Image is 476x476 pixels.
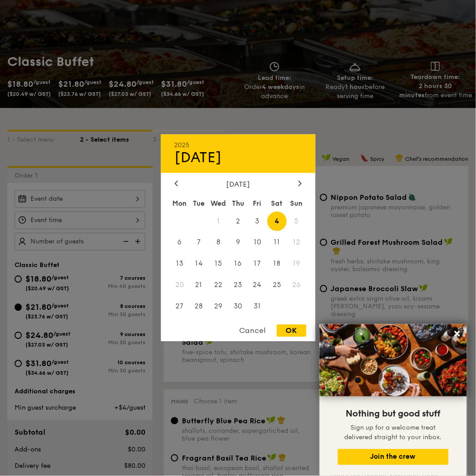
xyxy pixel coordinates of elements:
[267,254,287,274] span: 18
[189,233,209,253] span: 7
[287,233,306,253] span: 12
[228,233,248,253] span: 9
[267,195,287,212] div: Sat
[287,212,306,231] span: 5
[228,195,248,212] div: Thu
[189,275,209,295] span: 21
[267,212,287,231] span: 4
[248,212,267,231] span: 3
[287,254,306,274] span: 19
[209,275,228,295] span: 22
[189,297,209,316] span: 28
[345,424,442,441] span: Sign up for a welcome treat delivered straight to your inbox.
[189,254,209,274] span: 14
[209,254,228,274] span: 15
[170,195,190,212] div: Mon
[228,275,248,295] span: 23
[248,297,267,316] span: 31
[450,327,465,341] button: Close
[170,254,190,274] span: 13
[209,297,228,316] span: 29
[209,212,228,231] span: 1
[248,254,267,274] span: 17
[287,275,306,295] span: 26
[228,254,248,274] span: 16
[175,149,302,166] div: [DATE]
[338,449,449,465] button: Join the crew
[267,275,287,295] span: 25
[209,195,228,212] div: Wed
[277,325,306,337] div: OK
[170,297,190,316] span: 27
[320,324,467,397] img: DSC07876-Edit02-Large.jpeg
[346,409,441,420] span: Nothing but good stuff
[209,233,228,253] span: 8
[175,180,302,188] div: [DATE]
[189,195,209,212] div: Tue
[170,233,190,253] span: 6
[248,233,267,253] span: 10
[287,195,306,212] div: Sun
[267,233,287,253] span: 11
[248,195,267,212] div: Fri
[175,141,302,149] div: 2025
[248,275,267,295] span: 24
[228,297,248,316] span: 30
[170,275,190,295] span: 20
[228,212,248,231] span: 2
[230,325,275,337] div: Cancel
